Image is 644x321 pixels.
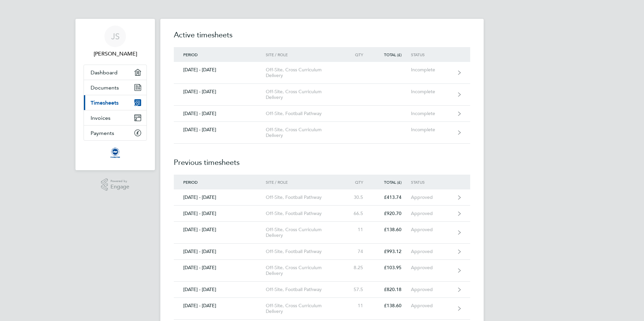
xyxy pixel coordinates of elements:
[174,249,266,254] div: [DATE] - [DATE]
[343,180,373,184] div: Qty
[266,194,343,200] div: Off-Site, Football Pathway
[266,52,343,57] div: Site / Role
[266,265,343,276] div: Off-Site, Cross Curriculum Delivery
[91,130,114,136] span: Payments
[174,260,470,282] a: [DATE] - [DATE]Off-Site, Cross Curriculum Delivery8.25£103.95Approved
[174,122,470,144] a: [DATE] - [DATE]Off-Site, Cross Curriculum DeliveryIncomplete
[111,32,120,41] span: JS
[411,127,452,133] div: Incomplete
[75,19,155,170] nav: Main navigation
[183,52,198,57] span: Period
[373,265,411,271] div: £103.95
[343,194,373,200] div: 30.5
[343,287,373,292] div: 57.5
[84,147,147,158] a: Go to home page
[411,211,452,216] div: Approved
[411,180,452,184] div: Status
[266,227,343,238] div: Off-Site, Cross Curriculum Delivery
[411,249,452,254] div: Approved
[91,84,119,91] span: Documents
[174,106,470,122] a: [DATE] - [DATE]Off-Site, Football PathwayIncomplete
[174,265,266,271] div: [DATE] - [DATE]
[174,244,470,260] a: [DATE] - [DATE]Off-Site, Football Pathway74£993.12Approved
[174,303,266,309] div: [DATE] - [DATE]
[373,211,411,216] div: £920.70
[91,69,118,76] span: Dashboard
[411,111,452,116] div: Incomplete
[84,65,147,80] a: Dashboard
[174,30,470,47] h2: Active timesheets
[266,303,343,314] div: Off-Site, Cross Curriculum Delivery
[174,144,470,175] h2: Previous timesheets
[84,126,147,140] a: Payments
[373,249,411,254] div: £993.12
[174,89,266,95] div: [DATE] - [DATE]
[266,111,343,116] div: Off-Site, Football Pathway
[373,52,411,57] div: Total (£)
[411,265,452,271] div: Approved
[266,67,343,78] div: Off-Site, Cross Curriculum Delivery
[411,287,452,292] div: Approved
[174,206,470,222] a: [DATE] - [DATE]Off-Site, Football Pathway66.5£920.70Approved
[266,180,343,184] div: Site / Role
[411,194,452,200] div: Approved
[411,303,452,309] div: Approved
[174,111,266,116] div: [DATE] - [DATE]
[84,26,147,58] a: JS[PERSON_NAME]
[84,110,147,125] a: Invoices
[373,227,411,233] div: £138.60
[174,194,266,200] div: [DATE] - [DATE]
[411,67,452,73] div: Incomplete
[411,52,452,57] div: Status
[373,287,411,292] div: £820.18
[373,180,411,184] div: Total (£)
[174,127,266,133] div: [DATE] - [DATE]
[343,265,373,271] div: 8.25
[110,184,129,190] span: Engage
[266,249,343,254] div: Off-Site, Football Pathway
[174,282,470,298] a: [DATE] - [DATE]Off-Site, Football Pathway57.5£820.18Approved
[343,303,373,309] div: 11
[101,178,130,191] a: Powered byEngage
[174,287,266,292] div: [DATE] - [DATE]
[84,95,147,110] a: Timesheets
[343,52,373,57] div: Qty
[174,227,266,233] div: [DATE] - [DATE]
[266,287,343,292] div: Off-Site, Football Pathway
[174,211,266,216] div: [DATE] - [DATE]
[174,189,470,206] a: [DATE] - [DATE]Off-Site, Football Pathway30.5£413.74Approved
[411,89,452,95] div: Incomplete
[174,84,470,106] a: [DATE] - [DATE]Off-Site, Cross Curriculum DeliveryIncomplete
[373,303,411,309] div: £138.60
[174,67,266,73] div: [DATE] - [DATE]
[110,178,129,184] span: Powered by
[174,222,470,244] a: [DATE] - [DATE]Off-Site, Cross Curriculum Delivery11£138.60Approved
[411,227,452,233] div: Approved
[174,298,470,320] a: [DATE] - [DATE]Off-Site, Cross Curriculum Delivery11£138.60Approved
[174,62,470,84] a: [DATE] - [DATE]Off-Site, Cross Curriculum DeliveryIncomplete
[343,249,373,254] div: 74
[84,50,147,58] span: Jamie Simpson
[91,100,119,106] span: Timesheets
[183,179,198,185] span: Period
[266,89,343,100] div: Off-Site, Cross Curriculum Delivery
[343,227,373,233] div: 11
[91,115,110,121] span: Invoices
[84,80,147,95] a: Documents
[373,194,411,200] div: £413.74
[266,127,343,138] div: Off-Site, Cross Curriculum Delivery
[343,211,373,216] div: 66.5
[110,147,121,158] img: albioninthecommunity-logo-retina.png
[266,211,343,216] div: Off-Site, Football Pathway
